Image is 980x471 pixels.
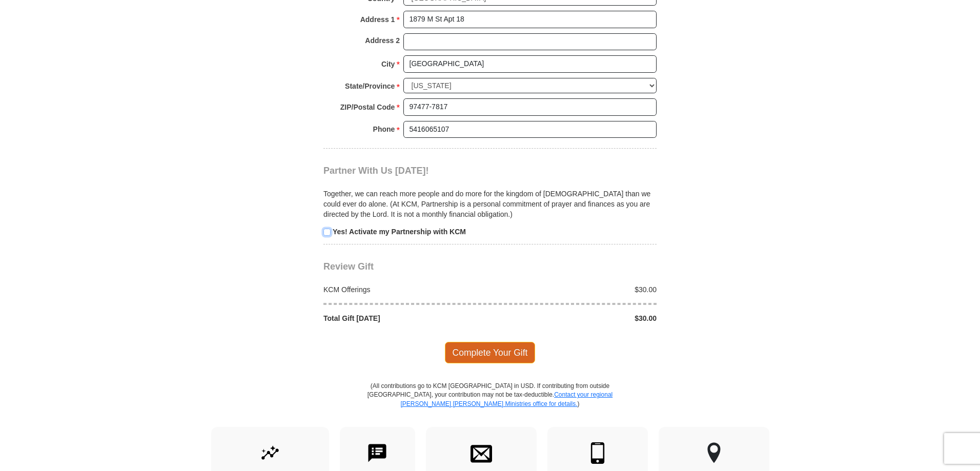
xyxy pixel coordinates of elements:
div: $30.00 [490,284,662,295]
span: Partner With Us [DATE]! [323,166,429,176]
a: Contact your regional [PERSON_NAME] [PERSON_NAME] Ministries office for details. [400,391,612,407]
strong: Address 2 [365,33,400,48]
strong: State/Province [345,79,395,93]
strong: Phone [373,122,395,136]
strong: Yes! Activate my Partnership with KCM [333,228,466,236]
img: mobile.svg [587,442,608,464]
strong: City [381,57,395,71]
span: Complete Your Gift [445,342,536,363]
img: text-to-give.svg [366,442,388,464]
span: Review Gift [323,261,374,272]
img: other-region [707,442,721,464]
div: Total Gift [DATE] [318,313,491,323]
img: give-by-stock.svg [259,442,281,464]
strong: Address 1 [360,12,395,27]
p: (All contributions go to KCM [GEOGRAPHIC_DATA] in USD. If contributing from outside [GEOGRAPHIC_D... [367,382,613,426]
div: $30.00 [490,313,662,323]
img: envelope.svg [471,442,492,464]
strong: ZIP/Postal Code [340,100,395,114]
p: Together, we can reach more people and do more for the kingdom of [DEMOGRAPHIC_DATA] than we coul... [323,189,657,219]
div: KCM Offerings [318,284,491,295]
